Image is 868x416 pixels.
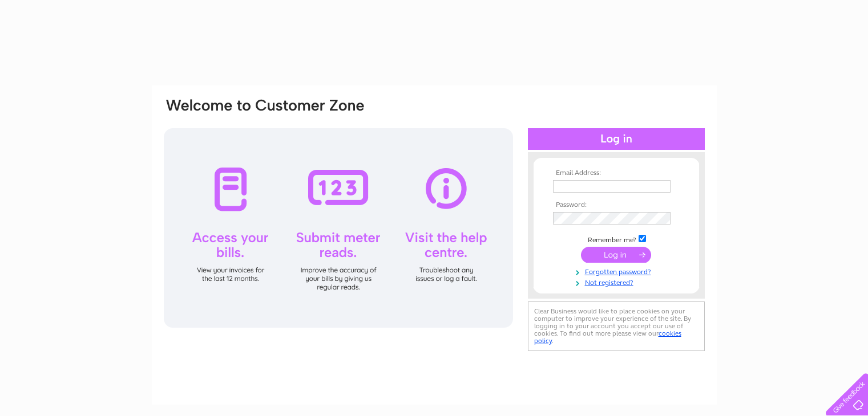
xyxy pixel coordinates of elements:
a: Forgotten password? [553,266,683,276]
input: Submit [581,247,651,263]
a: cookies policy [534,329,681,345]
th: Password: [550,201,683,209]
td: Remember me? [550,233,683,244]
th: Email Address: [550,169,683,177]
a: Not registered? [553,276,683,287]
div: Clear Business would like to place cookies on your computer to improve your experience of the sit... [528,301,705,351]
